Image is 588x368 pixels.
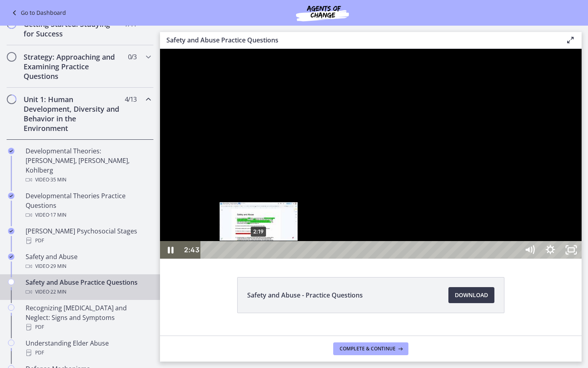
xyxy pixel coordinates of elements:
[24,95,121,133] h2: Unit 1: Human Development, Diversity and Behavior in the Environment
[26,146,150,185] div: Developmental Theories: [PERSON_NAME], [PERSON_NAME], Kohlberg
[26,226,150,245] div: [PERSON_NAME] Psychosocial Stages
[401,192,422,210] button: Unfullscreen
[448,287,494,303] a: Download
[8,253,14,260] i: Completed
[274,3,370,22] img: Agents of Change Social Work Test Prep
[26,303,150,332] div: Recognizing [MEDICAL_DATA] and Neglect: Signs and Symptoms
[8,193,14,199] i: Completed
[26,191,150,220] div: Developmental Theories Practice Questions
[26,236,150,245] div: PDF
[247,290,363,300] span: Safety and Abuse - Practice Questions
[26,338,150,358] div: Understanding Elder Abuse
[10,8,66,18] a: Go to Dashboard
[26,261,150,271] div: Video
[26,175,150,185] div: Video
[26,322,150,332] div: PDF
[359,192,380,210] button: Mute
[160,49,582,259] iframe: Video Lesson
[26,348,150,358] div: PDF
[49,175,66,185] span: · 35 min
[455,290,488,300] span: Download
[26,278,150,297] div: Safety and Abuse Practice Questions
[8,228,14,234] i: Completed
[128,52,136,62] span: 0 / 3
[340,346,396,352] span: Complete & continue
[380,192,401,210] button: Show settings menu
[24,52,121,81] h2: Strategy: Approaching and Examining Practice Questions
[125,95,136,104] span: 4 / 13
[49,261,66,271] span: · 29 min
[26,252,150,271] div: Safety and Abuse
[24,19,121,38] h2: Getting Started: Studying for Success
[26,210,150,220] div: Video
[166,35,553,45] h3: Safety and Abuse Practice Questions
[49,287,66,297] span: · 22 min
[333,342,408,355] button: Complete & continue
[26,287,150,297] div: Video
[49,210,66,220] span: · 17 min
[8,148,14,154] i: Completed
